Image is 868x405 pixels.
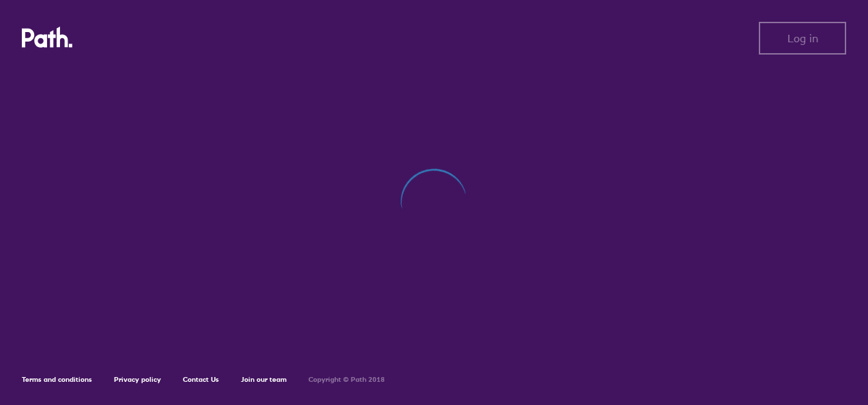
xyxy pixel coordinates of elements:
[114,375,161,384] a: Privacy policy
[241,375,287,384] a: Join our team
[759,22,846,55] button: Log in
[22,375,92,384] a: Terms and conditions
[308,376,385,384] h6: Copyright © Path 2018
[183,375,219,384] a: Contact Us
[787,32,818,44] span: Log in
